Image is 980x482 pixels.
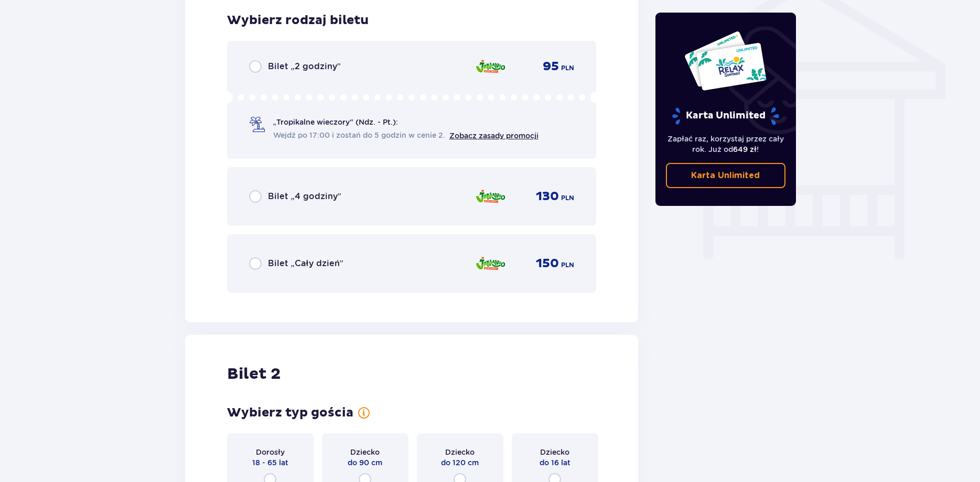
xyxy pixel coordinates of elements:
[227,405,353,421] p: Wybierz typ gościa
[273,117,398,127] p: „Tropikalne wieczory" (Ndz. - Pt.):
[475,253,506,275] img: zone logo
[536,256,559,271] p: 150
[543,59,559,74] p: 95
[441,457,479,468] p: do 120 cm
[733,145,757,154] span: 649 zł
[268,258,343,269] p: Bilet „Cały dzień”
[666,134,785,155] p: Zapłać raz, korzystaj przez cały rok. Już od !
[671,107,780,125] p: Karta Unlimited
[561,63,574,73] p: PLN
[273,130,445,140] span: Wejdź po 17:00 i zostań do 5 godzin w cenie 2.
[475,56,506,78] img: zone logo
[540,447,569,457] p: Dziecko
[227,364,281,384] p: Bilet 2
[256,447,285,457] p: Dorosły
[268,191,341,202] p: Bilet „4 godziny”
[252,457,288,468] p: 18 - 65 lat
[561,260,574,270] p: PLN
[445,447,475,457] p: Dziecko
[666,163,785,188] a: Karta Unlimited
[561,193,574,203] p: PLN
[350,447,380,457] p: Dziecko
[536,189,559,204] p: 130
[348,457,382,468] p: do 90 cm
[540,457,570,468] p: do 16 lat
[227,13,369,28] p: Wybierz rodzaj biletu
[449,132,539,140] a: Zobacz zasady promocji
[475,185,506,207] img: zone logo
[268,61,341,72] p: Bilet „2 godziny”
[691,170,760,181] p: Karta Unlimited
